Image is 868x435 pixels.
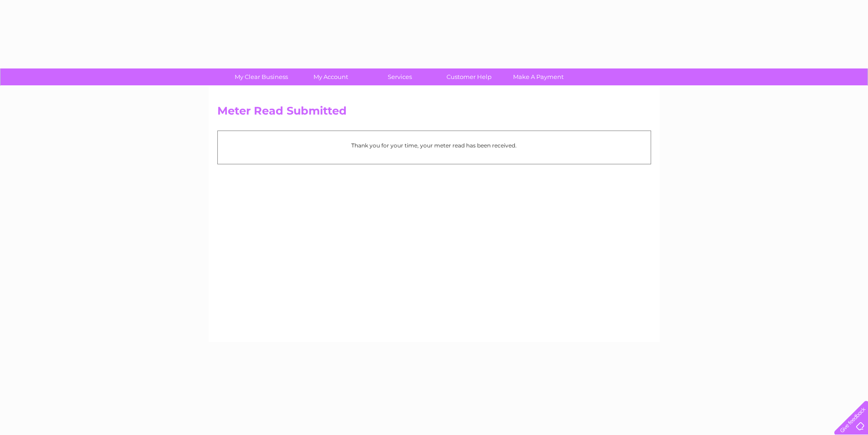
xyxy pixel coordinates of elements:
[224,68,299,85] a: My Clear Business
[362,68,437,85] a: Services
[217,105,651,122] h2: Meter Read Submitted
[501,68,576,85] a: Make A Payment
[222,141,646,150] p: Thank you for your time, your meter read has been received.
[431,68,507,85] a: Customer Help
[293,68,368,85] a: My Account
